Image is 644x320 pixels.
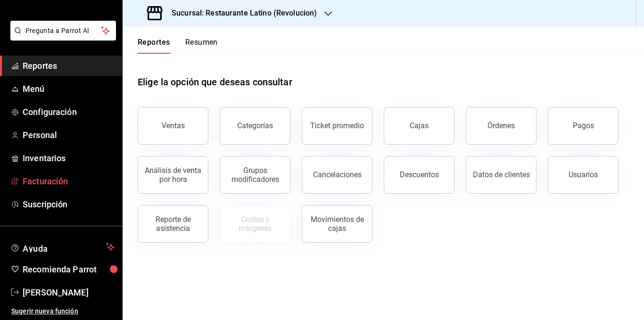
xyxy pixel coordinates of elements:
button: Cajas [384,107,454,145]
div: Análisis de venta por hora [144,166,202,184]
div: Grupos modificadores [226,166,284,184]
button: Órdenes [466,107,537,145]
button: Grupos modificadores [220,156,290,194]
div: Ticket promedio [310,121,364,130]
div: Categorías [237,121,273,130]
span: [PERSON_NAME] [23,286,115,299]
a: Pregunta a Parrot AI [7,33,116,42]
div: Movimientos de cajas [308,215,366,233]
span: Facturación [23,175,115,188]
span: Recomienda Parrot [23,263,115,276]
div: Cajas [410,121,429,130]
button: Movimientos de cajas [302,205,372,243]
div: Datos de clientes [473,170,530,179]
button: Contrata inventarios para ver este reporte [220,205,290,243]
button: Categorías [220,107,290,145]
span: Sugerir nueva función [11,306,115,316]
button: Pagos [548,107,619,145]
button: Análisis de venta por hora [138,156,208,194]
button: Usuarios [548,156,619,194]
button: Ventas [138,107,208,145]
button: Ticket promedio [302,107,372,145]
div: Costos y márgenes [226,215,284,233]
div: Descuentos [400,170,439,179]
button: Reporte de asistencia [138,205,208,243]
button: Reportes [138,38,170,54]
span: Pregunta a Parrot AI [25,26,101,36]
span: Menú [23,82,115,95]
span: Inventarios [23,152,115,164]
div: navigation tabs [138,38,218,54]
div: Usuarios [569,170,598,179]
div: Ventas [162,121,185,130]
div: Cancelaciones [313,170,362,179]
div: Reporte de asistencia [144,215,202,233]
h3: Sucursal: Restaurante Latino (Revolucion) [164,8,317,19]
span: Suscripción [23,198,115,211]
button: Pregunta a Parrot AI [10,21,116,41]
div: Pagos [573,121,594,130]
div: Órdenes [487,121,515,130]
button: Resumen [185,38,218,54]
button: Cancelaciones [302,156,372,194]
button: Descuentos [384,156,454,194]
span: Reportes [23,59,115,72]
span: Ayuda [23,241,102,253]
span: Personal [23,129,115,141]
span: Configuración [23,106,115,118]
h1: Elige la opción que deseas consultar [138,75,292,89]
button: Datos de clientes [466,156,537,194]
